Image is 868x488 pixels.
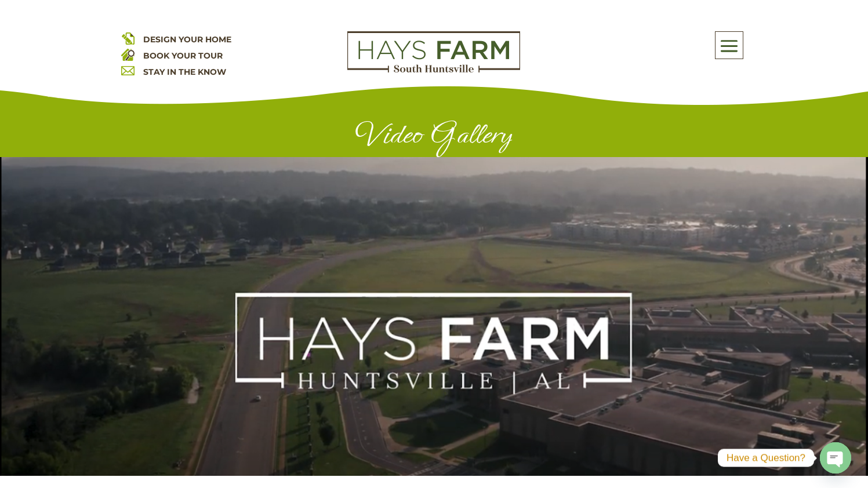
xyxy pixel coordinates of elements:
[143,50,223,61] a: BOOK YOUR TOUR
[143,67,226,77] a: STAY IN THE KNOW
[347,31,520,73] img: Logo
[121,117,747,157] h1: Video Gallery
[347,65,520,75] a: hays farm homes huntsville development
[121,48,135,61] img: book your home tour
